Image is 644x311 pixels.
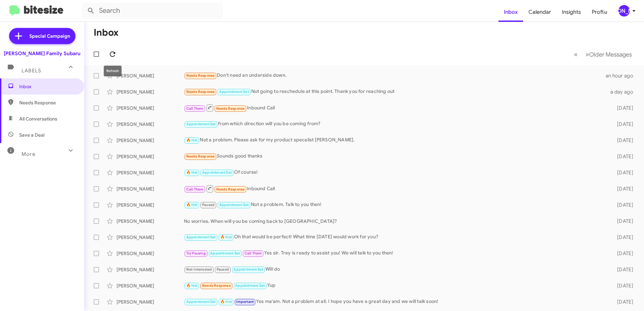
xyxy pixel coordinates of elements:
[186,283,198,288] span: 🔥 Hot
[606,137,639,144] div: [DATE]
[184,72,606,79] div: Don't need an underside down.
[216,187,245,192] span: Needs Response
[117,202,184,208] div: [PERSON_NAME]
[236,300,254,304] span: Important
[606,218,639,224] div: [DATE]
[184,298,606,306] div: Yes ma'am. Not a problem at all. I hope you have a great day and we will talk soon!
[19,83,76,90] span: Inbox
[117,250,184,257] div: [PERSON_NAME]
[184,88,606,96] div: Not going to reschedule at this point. Thank you for reaching out
[184,169,606,176] div: Of course!
[618,5,630,16] div: [PERSON_NAME]
[606,72,639,79] div: an hour ago
[184,104,606,112] div: Inbound Call
[184,136,606,144] div: Not a problem. Please ask for my product specalist [PERSON_NAME].
[82,3,223,19] input: Search
[606,169,639,176] div: [DATE]
[186,90,215,94] span: Needs Response
[220,235,232,239] span: 🔥 Hot
[117,185,184,192] div: [PERSON_NAME]
[235,283,265,288] span: Appointment Set
[574,50,578,59] span: «
[117,266,184,273] div: [PERSON_NAME]
[606,282,639,289] div: [DATE]
[184,249,606,257] div: Yes sir. Trey is ready to assist you! We will talk to you then!
[186,235,216,239] span: Appointment Set
[94,27,119,38] h1: Inbox
[186,203,198,207] span: 🔥 Hot
[589,51,632,58] span: Older Messages
[184,282,606,289] div: Yup
[117,299,184,305] div: [PERSON_NAME]
[117,121,184,128] div: [PERSON_NAME]
[117,153,184,160] div: [PERSON_NAME]
[606,153,639,160] div: [DATE]
[186,138,198,142] span: 🔥 Hot
[220,300,232,304] span: 🔥 Hot
[186,300,216,304] span: Appointment Set
[19,99,76,106] span: Needs Response
[19,132,44,138] span: Save a Deal
[186,154,215,159] span: Needs Response
[117,218,184,224] div: [PERSON_NAME]
[186,251,206,255] span: Try Pausing
[233,267,263,272] span: Appointment Set
[570,47,582,61] button: Previous
[19,115,57,122] span: All Conversations
[219,203,249,207] span: Appointment Set
[184,201,606,209] div: Not a problem. Talk to you then!
[117,72,184,79] div: [PERSON_NAME]
[184,152,606,160] div: Sounds good thanks
[29,33,70,39] span: Special Campaign
[613,5,637,16] button: [PERSON_NAME]
[184,218,606,224] div: No worries. When will you be coming back to [GEOGRAPHIC_DATA]?
[117,234,184,241] div: [PERSON_NAME]
[217,267,229,272] span: Paused
[104,66,122,76] div: Refresh
[186,267,212,272] span: Not-Interested
[22,151,35,157] span: More
[186,122,216,126] span: Appointment Set
[4,50,80,57] div: [PERSON_NAME] Family Subaru
[202,170,232,175] span: Appointment Set
[117,282,184,289] div: [PERSON_NAME]
[210,251,240,255] span: Appointment Set
[186,187,204,192] span: Call Them
[117,169,184,176] div: [PERSON_NAME]
[216,106,245,111] span: Needs Response
[606,250,639,257] div: [DATE]
[606,185,639,192] div: [DATE]
[498,2,523,22] a: Inbox
[570,47,636,61] nav: Page navigation example
[585,50,589,59] span: »
[606,202,639,208] div: [DATE]
[117,105,184,111] div: [PERSON_NAME]
[556,2,586,22] a: Insights
[117,89,184,95] div: [PERSON_NAME]
[184,120,606,128] div: from which direction will you be coming from?
[186,106,204,111] span: Call Them
[606,299,639,305] div: [DATE]
[219,90,249,94] span: Appointment Set
[9,28,75,44] a: Special Campaign
[202,203,215,207] span: Paused
[523,2,556,22] a: Calendar
[184,233,606,241] div: Oh that would be perfect! What time [DATE] would work for you?
[117,137,184,144] div: [PERSON_NAME]
[22,68,41,74] span: Labels
[186,73,215,78] span: Needs Response
[606,105,639,111] div: [DATE]
[606,89,639,95] div: a day ago
[581,47,636,61] button: Next
[202,283,231,288] span: Needs Response
[184,184,606,193] div: Inbound Call
[245,251,262,255] span: Call Them
[606,234,639,241] div: [DATE]
[186,170,198,175] span: 🔥 Hot
[184,266,606,273] div: Will do
[586,2,613,22] a: Profile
